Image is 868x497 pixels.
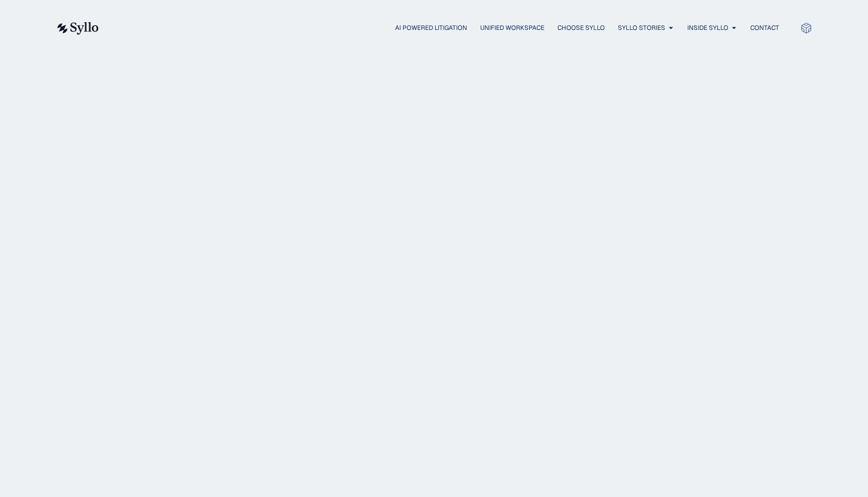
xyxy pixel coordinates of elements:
img: syllo [56,22,99,35]
nav: Menu [120,23,779,33]
a: Syllo Stories [618,23,665,33]
a: AI Powered Litigation [395,23,467,33]
a: Inside Syllo [687,23,728,33]
a: Contact [750,23,779,33]
a: Choose Syllo [557,23,605,33]
a: Unified Workspace [480,23,544,33]
div: Menu Toggle [120,23,779,33]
